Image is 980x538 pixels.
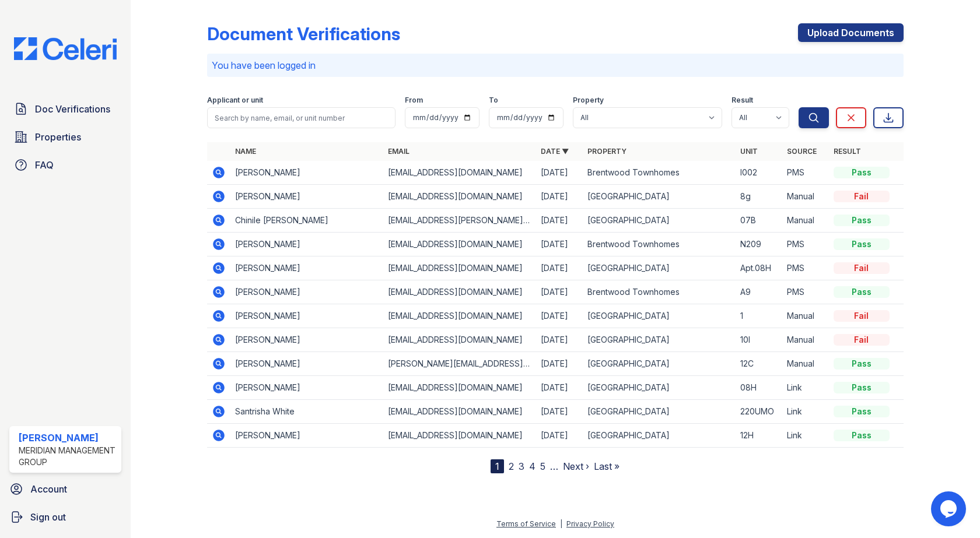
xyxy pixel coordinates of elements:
td: Link [782,400,829,424]
span: Properties [35,130,81,144]
td: [EMAIL_ADDRESS][DOMAIN_NAME] [383,424,536,448]
td: Brentwood Townhomes [583,161,736,185]
div: Fail [834,191,890,202]
td: Link [782,424,829,448]
td: Santrisha White [230,400,383,424]
td: 10I [736,328,782,352]
td: [PERSON_NAME] [230,161,383,185]
td: [GEOGRAPHIC_DATA] [583,352,736,376]
td: [DATE] [536,424,583,448]
td: 8g [736,185,782,209]
td: [GEOGRAPHIC_DATA] [583,400,736,424]
td: 08H [736,376,782,400]
span: Account [30,482,67,496]
a: Terms of Service [496,519,556,528]
td: [DATE] [536,161,583,185]
td: [PERSON_NAME] [230,280,383,304]
td: 12H [736,424,782,448]
td: [EMAIL_ADDRESS][DOMAIN_NAME] [383,328,536,352]
td: Manual [782,185,829,209]
td: 07B [736,209,782,233]
a: Properties [9,125,121,149]
a: Property [587,147,626,156]
div: Pass [834,215,890,226]
td: Chinile [PERSON_NAME] [230,209,383,233]
td: Brentwood Townhomes [583,233,736,256]
td: [DATE] [536,233,583,256]
div: Pass [834,406,890,417]
td: Manual [782,352,829,376]
a: FAQ [9,153,121,177]
td: [GEOGRAPHIC_DATA] [583,424,736,448]
td: Brentwood Townhomes [583,280,736,304]
td: [EMAIL_ADDRESS][DOMAIN_NAME] [383,280,536,304]
td: [DATE] [536,400,583,424]
td: [EMAIL_ADDRESS][DOMAIN_NAME] [383,304,536,328]
a: 2 [509,460,514,472]
a: Email [388,147,409,156]
td: [EMAIL_ADDRESS][PERSON_NAME][DOMAIN_NAME] [383,209,536,233]
td: Manual [782,328,829,352]
input: Search by name, email, or unit number [207,107,395,128]
td: [EMAIL_ADDRESS][DOMAIN_NAME] [383,185,536,209]
div: Pass [834,358,890,370]
div: Pass [834,382,890,393]
div: Pass [834,286,890,298]
div: 1 [491,459,504,473]
div: Document Verifications [207,23,400,44]
td: Manual [782,209,829,233]
div: [PERSON_NAME] [19,431,117,445]
span: FAQ [35,158,54,172]
td: 12C [736,352,782,376]
td: [EMAIL_ADDRESS][DOMAIN_NAME] [383,376,536,400]
p: You have been logged in [212,58,898,72]
td: PMS [782,161,829,185]
div: Pass [834,430,890,441]
td: Manual [782,304,829,328]
a: Privacy Policy [566,519,614,528]
td: PMS [782,280,829,304]
td: [PERSON_NAME] [230,328,383,352]
td: [PERSON_NAME] [230,424,383,448]
td: PMS [782,256,829,280]
td: 220UMO [736,400,782,424]
div: Fail [834,334,890,346]
td: [PERSON_NAME] [230,233,383,256]
td: [PERSON_NAME] [230,185,383,209]
td: [GEOGRAPHIC_DATA] [583,304,736,328]
label: Property [573,96,604,105]
a: Name [235,147,256,156]
td: [PERSON_NAME] [230,352,383,376]
td: [DATE] [536,185,583,209]
label: From [405,96,423,105]
a: 4 [529,460,535,472]
td: [PERSON_NAME][EMAIL_ADDRESS][DOMAIN_NAME] [383,352,536,376]
a: Next › [563,460,589,472]
td: [EMAIL_ADDRESS][DOMAIN_NAME] [383,400,536,424]
iframe: chat widget [931,491,968,526]
td: [DATE] [536,280,583,304]
a: Unit [740,147,758,156]
a: Sign out [5,505,126,529]
label: Applicant or unit [207,96,263,105]
td: [DATE] [536,328,583,352]
td: 1 [736,304,782,328]
td: A9 [736,280,782,304]
a: Source [787,147,817,156]
div: | [560,519,562,528]
td: PMS [782,233,829,256]
span: … [550,459,558,473]
a: Upload Documents [798,23,904,42]
td: [DATE] [536,352,583,376]
span: Doc Verifications [35,102,110,116]
a: Doc Verifications [9,97,121,121]
label: Result [731,96,753,105]
td: [GEOGRAPHIC_DATA] [583,185,736,209]
div: Fail [834,262,890,274]
td: [PERSON_NAME] [230,376,383,400]
td: [DATE] [536,256,583,280]
td: [PERSON_NAME] [230,256,383,280]
td: Apt.08H [736,256,782,280]
td: [DATE] [536,304,583,328]
div: Pass [834,238,890,250]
